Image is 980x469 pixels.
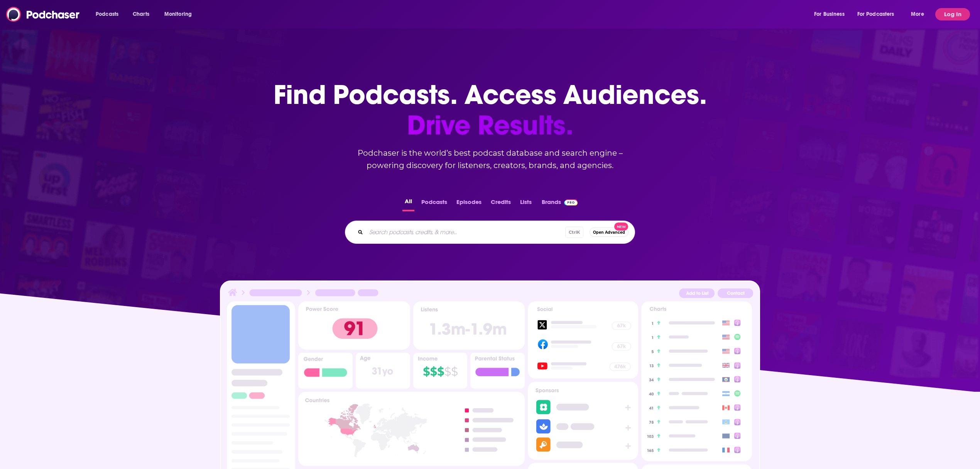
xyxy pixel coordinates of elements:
[366,226,565,238] input: Search podcasts, credits, & more...
[814,9,845,20] span: For Business
[542,196,578,211] a: BrandsPodchaser Pro
[345,221,635,244] div: Search podcasts, credits, & more...
[641,301,752,461] img: Podcast Insights Charts
[128,8,154,20] a: Charts
[164,9,192,20] span: Monitoring
[614,223,628,231] span: New
[565,227,583,238] span: Ctrl K
[593,230,625,234] span: Open Advanced
[413,301,525,350] img: Podcast Insights Listens
[227,287,753,301] img: Podcast Insights Header
[413,353,468,389] img: Podcast Insights Income
[852,8,906,20] button: open menu
[419,196,449,211] button: Podcasts
[159,8,202,20] button: open menu
[356,353,410,389] img: Podcast Insights Age
[911,9,924,20] span: More
[454,196,484,211] button: Episodes
[298,353,353,389] img: Podcast Insights Gender
[336,147,644,172] h2: Podchaser is the world’s best podcast database and search engine – powering discovery for listene...
[274,80,707,141] h1: Find Podcasts. Access Audiences.
[96,9,118,20] span: Podcasts
[402,196,414,211] button: All
[6,7,80,22] img: Podchaser - Follow, Share and Rate Podcasts
[857,9,894,20] span: For Podcasters
[906,8,934,20] button: open menu
[518,196,534,211] button: Lists
[488,196,513,211] button: Credits
[564,199,578,206] img: Podchaser Pro
[274,110,707,141] span: Drive Results.
[935,8,970,20] button: Log In
[590,228,629,237] button: Open AdvancedNew
[809,8,854,20] button: open menu
[298,392,525,466] img: Podcast Insights Countries
[528,382,638,460] img: Podcast Sponsors
[133,9,149,20] span: Charts
[470,353,525,389] img: Podcast Insights Parental Status
[90,8,128,20] button: open menu
[298,301,410,350] img: Podcast Insights Power score
[528,301,638,379] img: Podcast Socials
